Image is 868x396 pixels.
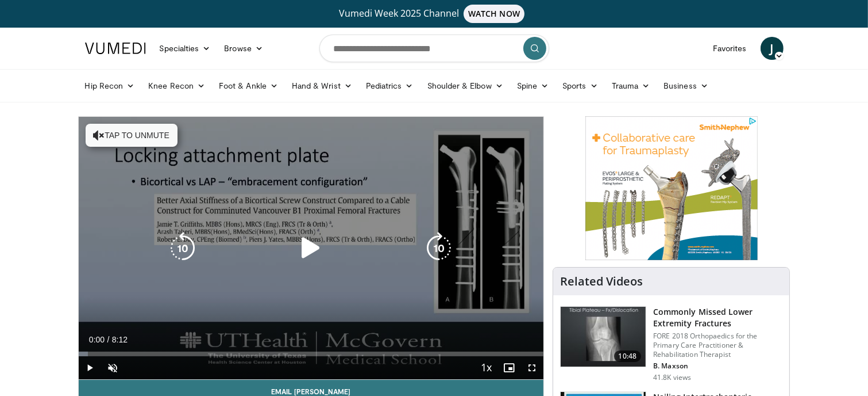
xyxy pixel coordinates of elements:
[85,43,146,54] img: VuMedi Logo
[497,356,520,379] button: Enable picture-in-picture mode
[585,116,758,260] iframe: Advertisement
[474,356,497,379] button: Playback Rate
[212,74,285,97] a: Foot & Ankle
[89,335,105,344] span: 0:00
[653,361,782,371] p: B. Maxson
[79,117,544,380] video-js: Video Player
[421,74,510,97] a: Shoulder & Elbow
[555,74,605,97] a: Sports
[285,74,359,97] a: Hand & Wrist
[86,124,178,147] button: Tap to unmute
[102,356,125,379] button: Unmute
[653,306,782,329] h3: Commonly Missed Lower Extremity Fractures
[761,37,784,60] a: J
[79,352,544,356] div: Progress Bar
[153,37,218,60] a: Specialties
[112,335,128,344] span: 8:12
[706,37,754,60] a: Favorites
[359,74,421,97] a: Pediatrics
[560,306,782,382] a: 10:48 Commonly Missed Lower Extremity Fractures FORE 2018 Orthopaedics for the Primary Care Pract...
[657,74,715,97] a: Business
[653,373,691,382] p: 41.8K views
[107,335,110,344] span: /
[78,74,142,97] a: Hip Recon
[614,351,642,362] span: 10:48
[217,37,270,60] a: Browse
[605,74,657,97] a: Trauma
[510,74,555,97] a: Spine
[141,74,212,97] a: Knee Recon
[319,35,549,62] input: Search topics, interventions
[464,5,524,23] span: WATCH NOW
[560,275,643,288] h4: Related Videos
[653,332,782,359] p: FORE 2018 Orthopaedics for the Primary Care Practitioner & Rehabilitation Therapist
[79,356,102,379] button: Play
[520,356,543,379] button: Fullscreen
[87,5,782,23] a: Vumedi Week 2025 ChannelWATCH NOW
[561,307,646,367] img: 4aa379b6-386c-4fb5-93ee-de5617843a87.150x105_q85_crop-smart_upscale.jpg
